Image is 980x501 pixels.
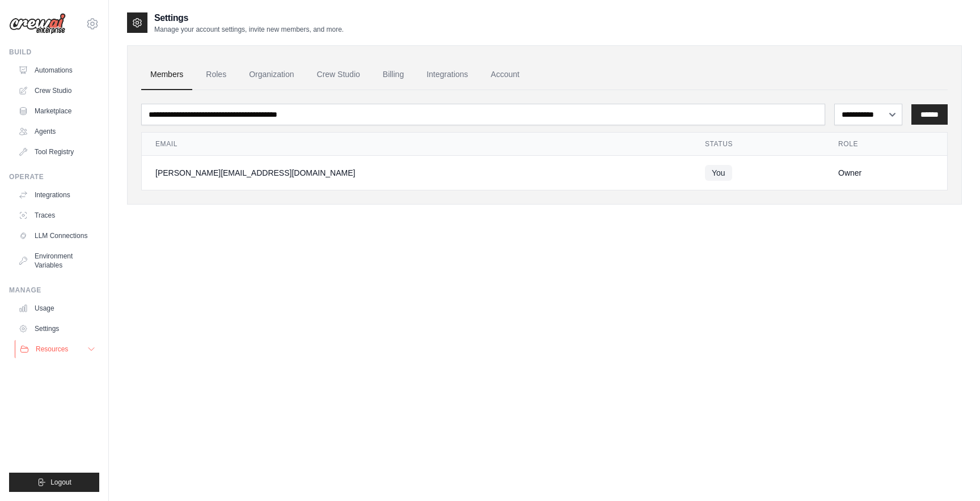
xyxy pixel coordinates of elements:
[50,478,71,487] span: Logout
[825,133,947,156] th: Role
[481,60,529,90] a: Account
[374,60,413,90] a: Billing
[417,60,477,90] a: Integrations
[14,227,99,245] a: LLM Connections
[9,286,99,295] div: Manage
[154,25,344,34] p: Manage your account settings, invite new members, and more.
[14,143,99,161] a: Tool Registry
[9,172,99,181] div: Operate
[9,13,66,35] img: Logo
[14,320,99,338] a: Settings
[308,60,369,90] a: Crew Studio
[9,473,99,492] button: Logout
[14,82,99,100] a: Crew Studio
[838,167,933,179] div: Owner
[14,186,99,204] a: Integrations
[36,345,68,354] span: Resources
[9,48,99,57] div: Build
[14,299,99,317] a: Usage
[142,133,691,156] th: Email
[154,11,344,25] h2: Settings
[14,247,99,274] a: Environment Variables
[14,102,99,120] a: Marketplace
[197,60,235,90] a: Roles
[141,60,192,90] a: Members
[15,340,100,358] button: Resources
[14,122,99,141] a: Agents
[14,61,99,79] a: Automations
[240,60,303,90] a: Organization
[14,206,99,224] a: Traces
[705,165,732,181] span: You
[691,133,825,156] th: Status
[155,167,678,179] div: [PERSON_NAME][EMAIL_ADDRESS][DOMAIN_NAME]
